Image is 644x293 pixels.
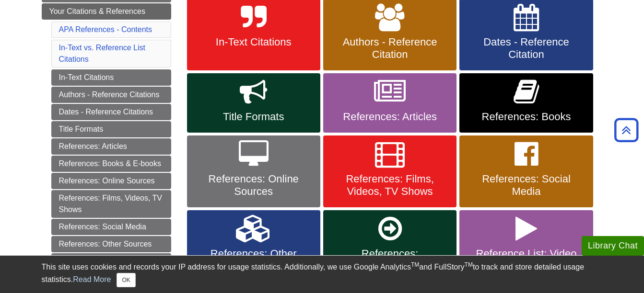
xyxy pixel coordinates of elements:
span: References: Articles [330,111,449,123]
span: Reference List: Video Tutorials [467,248,585,272]
a: References: Online Sources [187,135,320,207]
a: References: Books & E-books [51,156,171,172]
a: Dates - Reference Citations [51,104,171,120]
span: Authors - Reference Citation [330,36,449,61]
a: Read More [73,275,111,283]
span: References: Social Media [467,173,585,198]
a: Title Formats [187,73,320,133]
a: References: Films, Videos, TV Shows [51,190,171,218]
a: References: Articles [323,73,457,133]
div: This site uses cookies and records your IP address for usage statistics. Additionally, we use Goo... [42,261,603,287]
span: References: Online Sources [194,173,313,198]
span: References: Films, Videos, TV Shows [330,173,449,198]
span: Dates - Reference Citation [467,36,585,61]
a: References: Social Media [51,219,171,235]
span: References: Other Sources [194,248,313,272]
sup: TM [465,261,473,268]
span: Title Formats [194,111,313,123]
a: Title Formats [51,121,171,137]
sup: TM [411,261,419,268]
a: Your Citations & References [42,3,171,20]
a: Authors - Reference Citations [51,87,171,103]
a: References: Articles [51,138,171,155]
span: In-Text Citations [194,36,313,48]
a: APA References - Contents [59,25,152,34]
a: References: Other Sources [51,236,171,252]
a: References: Books [459,73,593,133]
a: Back to Top [611,124,642,136]
span: Your Citations & References [49,7,145,15]
a: In-Text Citations [51,69,171,86]
button: Close [117,273,135,287]
a: References: Online Sources [51,173,171,189]
a: References: Secondary/Indirect Sources [51,253,171,281]
a: References: Social Media [459,135,593,207]
a: References: Films, Videos, TV Shows [323,135,457,207]
a: In-Text vs. Reference List Citations [59,44,146,63]
button: Library Chat [582,236,644,256]
span: References: Books [467,111,585,123]
span: References: Secondary/Indirect Sources [330,248,449,285]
